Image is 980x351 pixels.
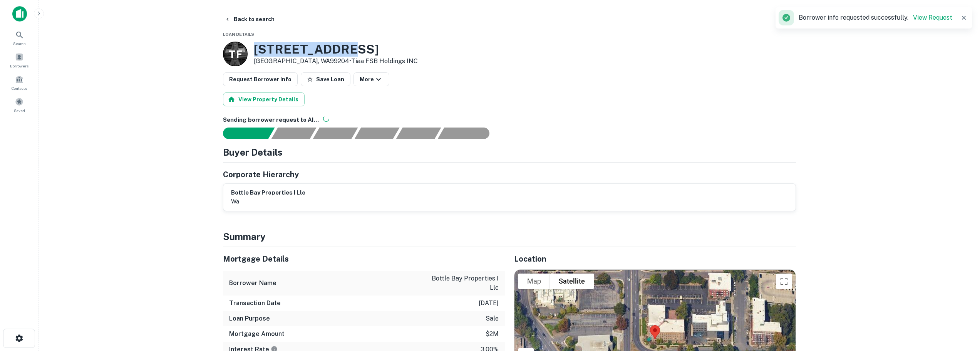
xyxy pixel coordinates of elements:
p: [DATE] [479,299,499,308]
img: capitalize-icon.png [12,6,27,22]
button: Request Borrower Info [223,72,298,86]
span: Borrowers [10,63,28,69]
button: Show satellite imagery [550,274,594,289]
div: Documents found, AI parsing details... [313,128,358,139]
h5: Mortgage Details [223,253,505,265]
a: Borrowers [2,50,36,71]
div: AI fulfillment process complete. [438,128,499,139]
p: T F [229,47,241,62]
a: View Request [913,14,952,21]
button: More [353,72,389,86]
p: sale [486,314,499,323]
p: bottle bay properties i llc [429,274,499,292]
div: Your request is received and processing... [271,128,316,139]
div: Principals found, AI now looking for contact information... [354,128,399,139]
p: $2m [486,329,499,339]
p: [GEOGRAPHIC_DATA], WA99204 • [254,57,418,66]
h4: Buyer Details [223,145,283,159]
span: Contacts [12,85,27,91]
h6: Borrower Name [229,279,276,288]
div: Sending borrower request to AI... [214,128,271,139]
h3: [STREET_ADDRESS] [254,42,418,57]
h6: Transaction Date [229,299,281,308]
a: Tiaa FSB Holdings INC [351,57,418,65]
span: Saved [14,107,25,114]
div: Principals found, still searching for contact information. This may take time... [396,128,441,139]
span: Search [13,40,26,47]
iframe: Chat Widget [941,289,980,326]
button: Back to search [221,12,278,26]
span: Loan Details [223,32,254,37]
button: Show street map [518,274,550,289]
h6: Sending borrower request to AI... [223,116,796,124]
button: Save Loan [301,72,350,86]
button: View Property Details [223,92,305,106]
h5: Corporate Hierarchy [223,169,299,180]
button: Toggle fullscreen view [776,274,792,289]
h5: Location [514,253,796,265]
h4: Summary [223,230,796,244]
a: Saved [2,94,36,115]
h6: bottle bay properties i llc [231,188,305,197]
p: wa [231,197,305,206]
h6: Mortgage Amount [229,329,285,339]
h6: Loan Purpose [229,314,270,323]
a: Contacts [2,72,36,93]
p: Borrower info requested successfully. [799,13,952,22]
a: Search [2,27,36,48]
